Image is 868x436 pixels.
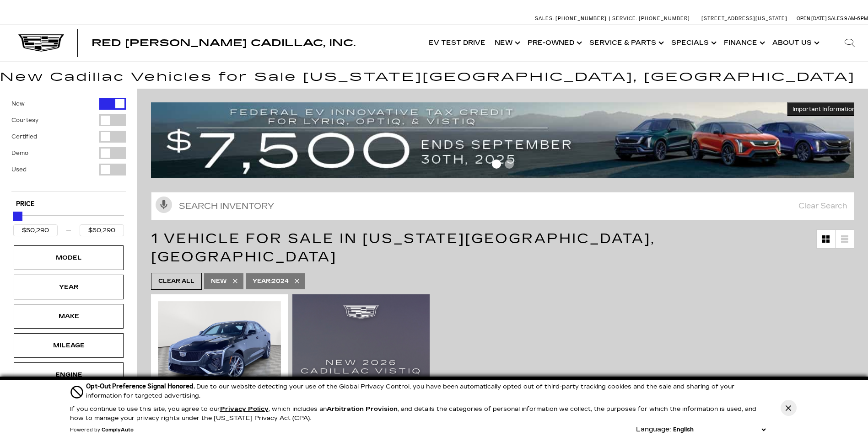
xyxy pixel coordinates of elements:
[719,25,768,61] a: Finance
[92,37,356,48] span: Red [PERSON_NAME] Cadillac, Inc.
[14,245,124,270] div: ModelModel
[13,208,124,236] div: Price
[327,405,398,413] strong: Arbitration Provision
[797,16,827,21] span: Open [DATE]
[11,165,27,174] label: Used
[253,276,289,287] span: 2024
[156,197,172,213] svg: Click to toggle on voice search
[535,16,609,21] a: Sales: [PHONE_NUMBER]
[220,405,269,413] a: Privacy Policy
[844,16,868,21] span: 9 AM-6 PM
[639,16,690,21] span: [PHONE_NUMBER]
[667,25,719,61] a: Specials
[92,38,356,48] a: Red [PERSON_NAME] Cadillac, Inc.
[11,99,25,108] label: New
[46,311,92,321] div: Make
[14,362,124,387] div: EngineEngine
[46,340,92,351] div: Mileage
[70,405,756,422] p: If you continue to use this site, you agree to our , which includes an , and details the categori...
[701,16,787,21] a: [STREET_ADDRESS][US_STATE]
[490,25,523,61] a: New
[555,16,607,21] span: [PHONE_NUMBER]
[253,278,272,284] span: Year :
[612,16,637,21] span: Service:
[14,275,124,299] div: YearYear
[13,212,22,221] div: Maximum Price
[158,276,194,287] span: Clear All
[505,160,514,169] span: Go to slide 2
[11,116,38,125] label: Courtesy
[18,34,64,52] img: Cadillac Dark Logo with Cadillac White Text
[492,160,501,169] span: Go to slide 1
[11,149,28,158] label: Demo
[535,16,554,21] span: Sales:
[768,25,822,61] a: About Us
[781,400,797,416] button: Close Button
[671,425,768,434] select: Language Select
[46,253,92,263] div: Model
[46,282,92,292] div: Year
[151,192,854,220] input: Search Inventory
[523,25,585,61] a: Pre-Owned
[16,200,121,208] h5: Price
[636,426,671,433] div: Language:
[585,25,667,61] a: Service & Parts
[86,383,196,390] span: Opt-Out Preference Signal Honored .
[793,106,856,113] span: Important Information
[102,427,134,433] a: ComplyAuto
[46,370,92,380] div: Engine
[13,224,58,236] input: Minimum
[86,382,768,400] div: Due to our website detecting your use of the Global Privacy Control, you have been automatically ...
[609,16,692,21] a: Service: [PHONE_NUMBER]
[828,16,844,21] span: Sales:
[70,427,134,433] div: Powered by
[158,301,281,393] img: 2024 Cadillac CT4 Sport
[211,276,227,287] span: New
[14,333,124,358] div: MileageMileage
[80,224,124,236] input: Maximum
[787,102,861,116] button: Important Information
[424,25,490,61] a: EV Test Drive
[11,98,126,191] div: Filter by Vehicle Type
[11,132,37,141] label: Certified
[14,304,124,329] div: MakeMake
[151,102,861,178] img: vrp-tax-ending-august-version
[151,230,655,265] span: 1 Vehicle for Sale in [US_STATE][GEOGRAPHIC_DATA], [GEOGRAPHIC_DATA]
